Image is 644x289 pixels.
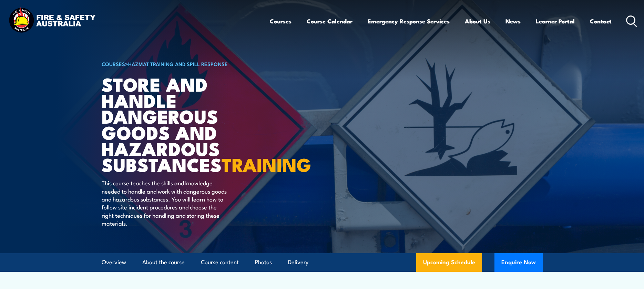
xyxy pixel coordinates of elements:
[368,12,450,30] a: Emergency Response Services
[102,179,227,227] p: This course teaches the skills and knowledge needed to handle and work with dangerous goods and h...
[255,253,272,271] a: Photos
[307,12,352,30] a: Course Calendar
[102,76,272,172] h1: Store And Handle Dangerous Goods and Hazardous Substances
[128,60,228,68] a: HAZMAT Training and Spill Response
[288,253,308,271] a: Delivery
[201,253,239,271] a: Course content
[102,253,126,271] a: Overview
[270,12,292,30] a: Courses
[102,60,272,68] h6: >
[505,12,521,30] a: News
[465,12,490,30] a: About Us
[494,253,543,272] button: Enquire Now
[416,253,482,272] a: Upcoming Schedule
[590,12,612,30] a: Contact
[102,60,125,68] a: COURSES
[222,149,311,178] strong: TRAINING
[142,253,185,271] a: About the course
[536,12,575,30] a: Learner Portal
